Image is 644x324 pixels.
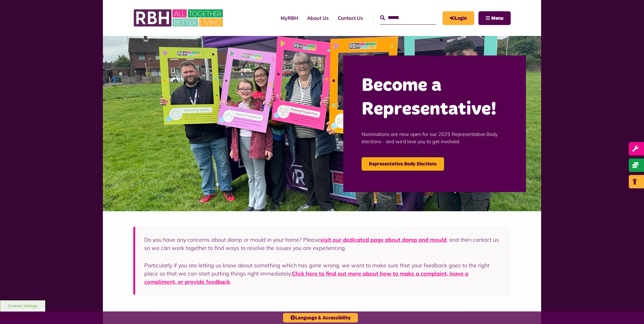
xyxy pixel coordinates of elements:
a: Contact Us [333,10,368,26]
a: Click here to find out more about how to make a complaint, leave a compliment, or provide feedback [144,270,468,285]
a: About Us [303,10,333,26]
h2: Become a Representative! [362,74,508,121]
img: RBH [133,6,225,30]
a: MyRBH [443,11,474,25]
button: Navigation [478,11,511,25]
a: MyRBH [276,10,303,26]
img: Image (22) [103,36,541,211]
p: Do you have any concerns about damp or mould in your home? Please , and then contact us so we can... [144,236,502,252]
span: Menu [491,16,503,21]
a: visit our dedicated page about damp and mould [320,236,446,243]
p: Particularly if you are letting us know about something which has gone wrong, we want to make sur... [144,261,502,286]
p: Nominations are now open for our 2025 Representative Body elections - and we'd love you to get in... [362,121,508,154]
button: Language & Accessibility [283,313,358,322]
a: Representative Body Elections [362,157,444,171]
